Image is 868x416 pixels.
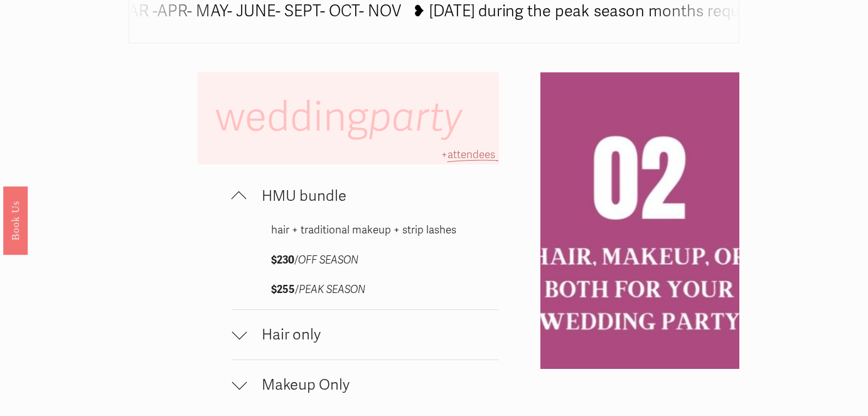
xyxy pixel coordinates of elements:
strong: $255 [271,283,295,296]
span: Makeup Only [247,376,499,394]
p: / [271,280,459,300]
a: Book Us [3,186,28,254]
div: HMU bundle [232,221,499,309]
p: hair + traditional makeup + strip lashes [271,221,459,240]
em: OFF SEASON [298,253,358,267]
em: party [368,93,463,142]
span: attendees [447,148,495,161]
tspan: ❥ peak season: MAR -APR- MAY- JUNE- SEPT- OCT- NOV [1,1,401,20]
button: Makeup Only [232,360,499,410]
span: + [441,148,447,161]
p: / [271,251,459,270]
span: Hair only [247,326,499,344]
span: HMU bundle [247,187,499,205]
strong: $230 [271,253,294,267]
button: HMU bundle [232,171,499,221]
button: Hair only [232,310,499,360]
span: wedding [215,93,472,142]
em: PEAK SEASON [299,283,365,296]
